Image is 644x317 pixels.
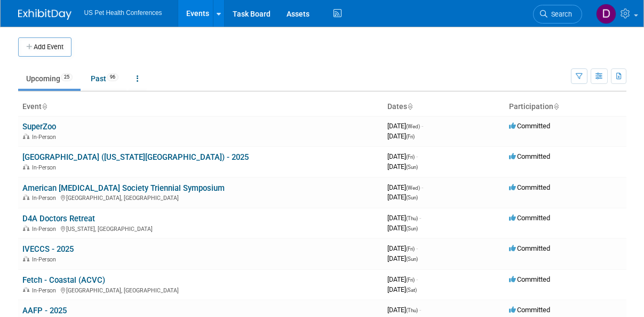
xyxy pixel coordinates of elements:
[22,224,379,233] div: [US_STATE], [GEOGRAPHIC_DATA]
[32,287,59,294] span: In-Person
[18,98,383,116] th: Event
[406,164,418,170] span: (Sun)
[18,9,71,20] img: ExhibitDay
[387,224,418,232] span: [DATE]
[406,307,418,313] span: (Thu)
[32,195,59,202] span: In-Person
[406,226,418,231] span: (Sun)
[387,183,423,191] span: [DATE]
[422,183,423,191] span: -
[387,163,418,171] span: [DATE]
[84,9,162,17] span: US Pet Health Conferences
[509,152,550,160] span: Committed
[23,256,29,261] img: In-Person Event
[547,10,572,18] span: Search
[509,183,550,191] span: Committed
[533,5,582,24] a: Search
[387,214,421,222] span: [DATE]
[406,256,418,262] span: (Sun)
[406,195,418,200] span: (Sun)
[22,285,379,294] div: [GEOGRAPHIC_DATA], [GEOGRAPHIC_DATA]
[419,214,421,222] span: -
[509,275,550,283] span: Committed
[419,306,421,314] span: -
[83,68,126,89] a: Past96
[383,98,505,116] th: Dates
[416,152,418,160] span: -
[422,122,423,130] span: -
[23,287,29,292] img: In-Person Event
[387,132,415,140] span: [DATE]
[32,256,59,263] span: In-Person
[22,244,74,254] a: IVECCS - 2025
[387,152,418,160] span: [DATE]
[18,68,81,89] a: Upcoming25
[22,122,56,132] a: SuperZoo
[23,134,29,139] img: In-Person Event
[18,37,71,57] button: Add Event
[406,185,420,191] span: (Wed)
[387,306,421,314] span: [DATE]
[406,215,418,221] span: (Thu)
[22,275,105,285] a: Fetch - Coastal (ACVC)
[387,254,418,262] span: [DATE]
[406,277,415,283] span: (Fri)
[553,102,559,111] a: Sort by Participation Type
[387,285,417,293] span: [DATE]
[406,154,415,160] span: (Fri)
[32,164,59,171] span: In-Person
[107,73,118,81] span: 96
[22,306,67,315] a: AAFP - 2025
[22,193,379,202] div: [GEOGRAPHIC_DATA], [GEOGRAPHIC_DATA]
[416,275,418,283] span: -
[505,98,626,116] th: Participation
[42,102,47,111] a: Sort by Event Name
[23,164,29,169] img: In-Person Event
[387,275,418,283] span: [DATE]
[32,226,59,233] span: In-Person
[22,214,95,223] a: D4A Doctors Retreat
[23,195,29,200] img: In-Person Event
[509,244,550,252] span: Committed
[22,183,225,193] a: American [MEDICAL_DATA] Society Triennial Symposium
[509,306,550,314] span: Committed
[509,122,550,130] span: Committed
[406,134,415,140] span: (Fri)
[387,193,418,201] span: [DATE]
[61,73,73,81] span: 25
[387,244,418,252] span: [DATE]
[406,123,420,129] span: (Wed)
[32,134,59,141] span: In-Person
[23,226,29,231] img: In-Person Event
[407,102,412,111] a: Sort by Start Date
[416,244,418,252] span: -
[406,287,417,293] span: (Sat)
[509,214,550,222] span: Committed
[406,246,415,252] span: (Fri)
[596,4,616,24] img: Debra Smith
[387,122,423,130] span: [DATE]
[22,152,249,162] a: [GEOGRAPHIC_DATA] ([US_STATE][GEOGRAPHIC_DATA]) - 2025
